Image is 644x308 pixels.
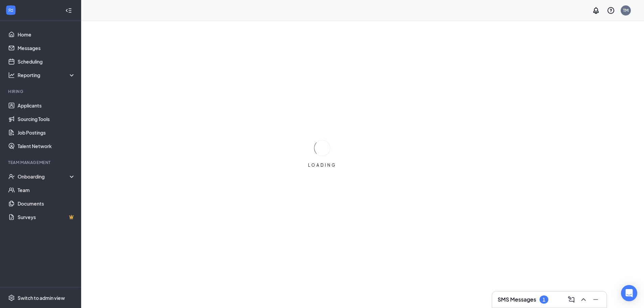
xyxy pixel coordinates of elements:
div: LOADING [305,162,339,168]
div: Reporting [18,72,76,78]
a: Team [18,183,75,197]
div: TM [623,7,628,13]
div: Hiring [8,89,74,94]
button: ComposeMessage [566,294,577,305]
svg: ComposeMessage [567,295,575,304]
button: Minimize [590,294,601,305]
a: Messages [18,41,75,55]
a: Job Postings [18,126,75,139]
div: Open Intercom Messenger [621,285,637,301]
svg: Collapse [65,7,72,14]
a: Talent Network [18,139,75,153]
div: Team Management [8,160,74,165]
a: Applicants [18,99,75,112]
div: 1 [543,297,545,303]
a: SurveysCrown [18,210,75,224]
svg: ChevronUp [579,295,588,304]
svg: Analysis [8,72,15,78]
svg: Minimize [592,295,600,304]
a: Sourcing Tools [18,112,75,126]
a: Scheduling [18,55,75,68]
svg: WorkstreamLogo [7,7,14,14]
svg: Settings [8,294,15,301]
button: ChevronUp [578,294,589,305]
svg: Notifications [592,6,600,15]
svg: UserCheck [8,173,15,180]
svg: QuestionInfo [607,6,615,15]
div: Switch to admin view [18,294,65,301]
a: Home [18,28,75,41]
h3: SMS Messages [498,296,536,303]
div: Onboarding [18,173,70,180]
a: Documents [18,197,75,210]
